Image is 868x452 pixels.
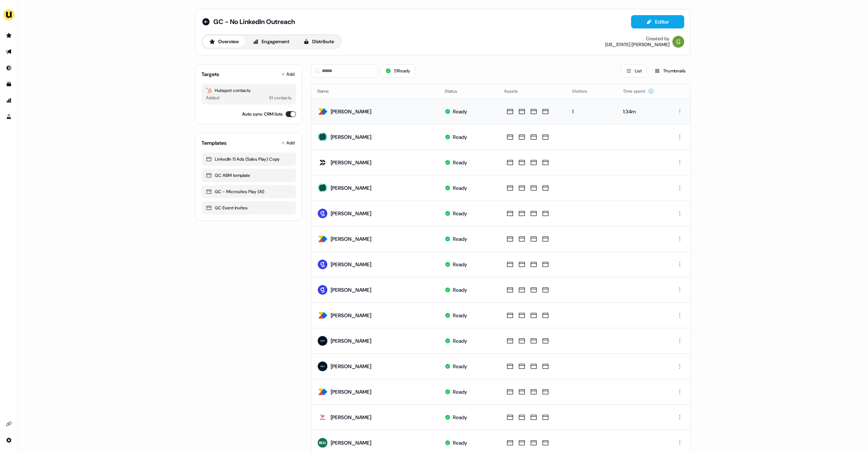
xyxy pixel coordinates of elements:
div: LinkedIn 1:1 Ads (Sales Play) Copy [206,155,292,163]
button: Visitors [572,85,596,98]
a: Go to Inbound [3,62,15,74]
button: Distribute [297,36,340,48]
div: Ready [453,388,467,395]
div: Created by [646,36,669,42]
button: 51Ready [380,64,415,78]
div: GC ABM template [206,172,292,179]
button: Engagement [247,36,296,48]
button: Name [317,85,338,98]
a: Go to experiments [3,111,15,123]
div: [PERSON_NAME] [331,363,371,370]
div: Templates [201,139,227,147]
button: Status [445,85,466,98]
div: Ready [453,337,467,345]
div: [PERSON_NAME] [331,210,371,217]
div: Ready [453,210,467,217]
button: Add [280,138,296,148]
a: Go to templates [3,78,15,90]
div: Ready [453,439,467,446]
div: GC - Microsites Play (AI) [206,188,292,195]
div: [PERSON_NAME] [331,439,371,446]
a: Go to prospects [3,30,15,41]
div: Ready [453,133,467,141]
a: Go to integrations [3,418,15,430]
div: [PERSON_NAME] [331,261,371,268]
div: [PERSON_NAME] [331,108,371,115]
button: Thumbnails [650,64,690,78]
span: GC - No LinkedIn Outreach [213,17,295,26]
div: [PERSON_NAME] [331,286,371,294]
div: [PERSON_NAME] [331,312,371,319]
div: Added [206,94,219,102]
div: Targets [201,71,219,78]
a: Editor [631,19,684,27]
th: Assets [498,84,566,99]
div: [PERSON_NAME] [331,337,371,345]
div: 1:34m [623,108,660,115]
div: 51 contacts [269,94,292,102]
div: [US_STATE] [PERSON_NAME] [605,42,669,48]
div: Ready [453,363,467,370]
div: [PERSON_NAME] [331,133,371,141]
button: Add [280,69,296,79]
button: List [621,64,647,78]
div: Ready [453,286,467,294]
div: Ready [453,312,467,319]
a: Go to attribution [3,95,15,106]
button: Overview [203,36,245,48]
div: [PERSON_NAME] [331,388,371,395]
div: Ready [453,108,467,115]
button: Time spent [623,85,654,98]
label: Auto sync CRM lists [242,110,283,118]
div: Ready [453,235,467,243]
div: Hubspot contacts [206,87,292,94]
div: Ready [453,414,467,421]
button: Editor [631,15,684,28]
div: [PERSON_NAME] [331,159,371,166]
a: Go to outbound experience [3,46,15,58]
div: Ready [453,261,467,268]
div: [PERSON_NAME] [331,235,371,243]
a: Go to integrations [3,434,15,446]
div: Ready [453,159,467,166]
div: [PERSON_NAME] [331,184,371,192]
div: GC Event Invites [206,204,292,212]
div: 1 [572,108,611,115]
img: Georgia [672,36,684,48]
div: [PERSON_NAME] [331,414,371,421]
div: Ready [453,184,467,192]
